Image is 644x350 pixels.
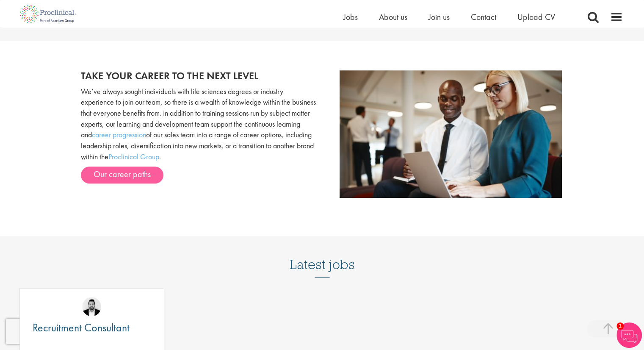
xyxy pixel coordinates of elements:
iframe: reCAPTCHA [6,319,114,344]
span: 1 [616,322,624,330]
a: About us [379,11,407,22]
p: We’ve always sought individuals with life sciences degrees or industry experience to join our tea... [81,86,316,162]
a: Upload CV [517,11,555,22]
h3: Latest jobs [290,236,355,278]
h2: Take your career to the next level [81,70,316,81]
a: Contact [471,11,496,22]
a: Join us [428,11,450,22]
a: Jobs [343,11,358,22]
img: Chatbot [616,322,642,348]
span: Recruitment Consultant [33,320,130,335]
img: Ross Wilkings [82,297,101,316]
a: Recruitment Consultant [33,322,152,333]
a: Our career paths [81,167,163,183]
a: career progression [92,130,146,139]
a: Proclinical Group [108,152,159,161]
